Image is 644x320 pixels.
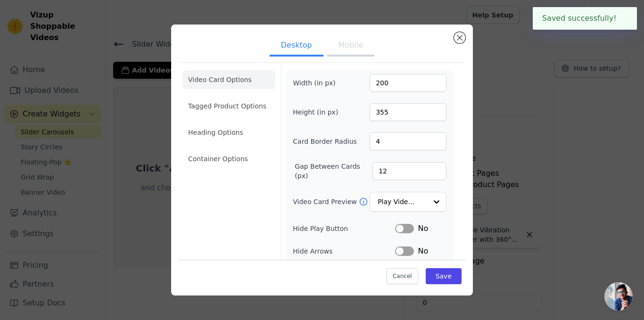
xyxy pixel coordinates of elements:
[293,224,395,233] label: Hide Play Button
[293,197,358,206] label: Video Card Preview
[293,78,344,88] label: Width (in px)
[182,97,275,115] li: Tagged Product Options
[293,246,395,256] label: Hide Arrows
[418,246,428,257] span: No
[270,36,323,57] button: Desktop
[454,32,465,43] button: Close modal
[387,268,418,284] button: Cancel
[533,7,637,30] div: Saved successfully!
[295,162,372,181] label: Gap Between Cards (px)
[182,149,275,168] li: Container Options
[293,137,357,146] label: Card Border Radius
[293,107,344,117] label: Height (in px)
[617,13,627,24] button: Close
[182,70,275,89] li: Video Card Options
[418,223,428,234] span: No
[327,36,374,57] button: Mobile
[182,123,275,142] li: Heading Options
[604,282,633,311] a: Open chat
[426,268,462,284] button: Save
